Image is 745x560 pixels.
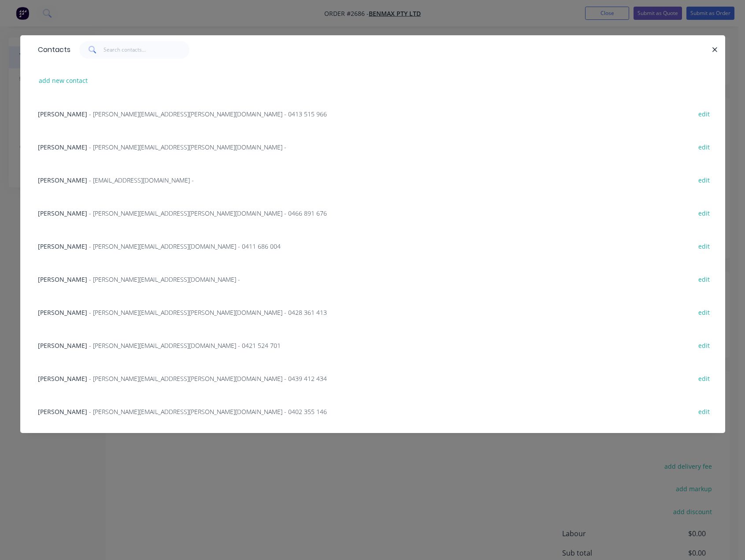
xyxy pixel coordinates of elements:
[89,176,194,184] span: - [EMAIL_ADDRESS][DOMAIN_NAME] -
[694,108,715,119] button: edit
[38,176,87,184] span: [PERSON_NAME]
[89,242,281,250] span: - [PERSON_NAME][EMAIL_ADDRESS][DOMAIN_NAME] - 0411 686 004
[34,75,93,86] button: add new contact
[694,141,715,153] button: edit
[89,374,327,383] span: - [PERSON_NAME][EMAIL_ADDRESS][PERSON_NAME][DOMAIN_NAME] - 0439 412 434
[694,306,715,318] button: edit
[89,341,281,350] span: - [PERSON_NAME][EMAIL_ADDRESS][DOMAIN_NAME] - 0421 524 701
[38,209,87,217] span: [PERSON_NAME]
[89,275,240,284] span: - [PERSON_NAME][EMAIL_ADDRESS][DOMAIN_NAME] -
[38,143,87,151] span: [PERSON_NAME]
[38,242,87,250] span: [PERSON_NAME]
[33,36,70,64] div: Contacts
[38,407,87,416] span: [PERSON_NAME]
[38,374,87,383] span: [PERSON_NAME]
[694,372,715,384] button: edit
[694,339,715,351] button: edit
[694,240,715,252] button: edit
[89,110,327,118] span: - [PERSON_NAME][EMAIL_ADDRESS][PERSON_NAME][DOMAIN_NAME] - 0413 515 966
[89,209,327,217] span: - [PERSON_NAME][EMAIL_ADDRESS][PERSON_NAME][DOMAIN_NAME] - 0466 891 676
[38,341,87,350] span: [PERSON_NAME]
[38,308,87,317] span: [PERSON_NAME]
[694,405,715,417] button: edit
[694,273,715,285] button: edit
[104,41,189,59] input: Search contacts...
[38,110,87,118] span: [PERSON_NAME]
[89,143,286,151] span: - [PERSON_NAME][EMAIL_ADDRESS][PERSON_NAME][DOMAIN_NAME] -
[89,308,327,317] span: - [PERSON_NAME][EMAIL_ADDRESS][PERSON_NAME][DOMAIN_NAME] - 0428 361 413
[694,207,715,219] button: edit
[694,174,715,186] button: edit
[89,407,327,416] span: - [PERSON_NAME][EMAIL_ADDRESS][PERSON_NAME][DOMAIN_NAME] - 0402 355 146
[38,275,87,284] span: [PERSON_NAME]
